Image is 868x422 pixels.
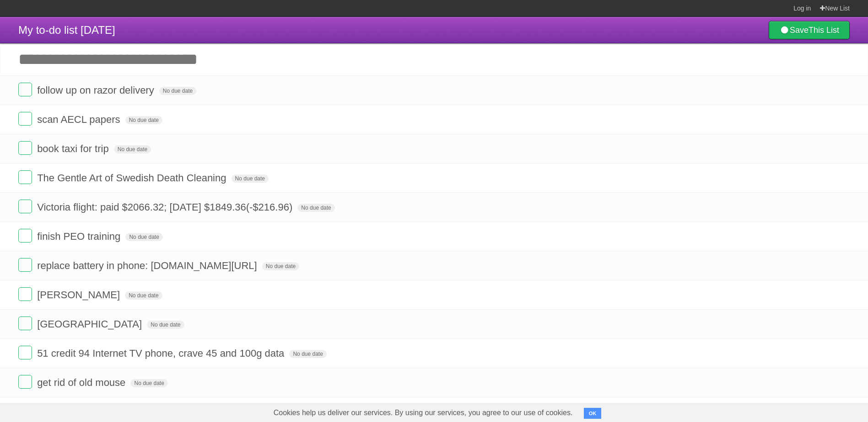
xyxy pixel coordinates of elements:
span: replace battery in phone: [DOMAIN_NAME][URL] [37,260,259,271]
span: [PERSON_NAME] [37,289,122,301]
label: Done [18,170,32,184]
b: This List [809,26,839,35]
label: Done [18,83,32,96]
label: Done [18,346,32,359]
a: SaveThis List [769,21,850,39]
span: No due date [232,174,269,183]
span: No due date [130,379,167,387]
span: No due date [262,262,299,270]
button: OK [584,408,602,419]
label: Done [18,258,32,272]
span: follow up on razor delivery [37,84,156,96]
label: Done [18,316,32,330]
span: Cookies help us deliver our services. By using our services, you agree to our use of cookies. [264,404,582,422]
span: [GEOGRAPHIC_DATA] [37,318,144,330]
span: The Gentle Art of Swedish Death Cleaning [37,172,228,184]
span: get rid of old mouse [37,377,128,388]
span: No due date [114,145,151,153]
span: No due date [147,321,184,329]
span: book taxi for trip [37,143,111,154]
span: No due date [125,233,162,241]
span: No due date [159,87,196,95]
span: finish PEO training [37,231,123,242]
span: My to-do list [DATE] [18,24,115,36]
label: Done [18,141,32,155]
span: 51 credit 94 Internet TV phone, crave 45 and 100g data [37,348,286,359]
label: Done [18,229,32,243]
label: Done [18,112,32,126]
span: No due date [125,291,162,300]
span: No due date [297,204,334,212]
span: Victoria flight: paid $2066.32; [DATE] $1849.36(-$216.96) [37,201,295,213]
label: Done [18,375,32,389]
label: Done [18,287,32,301]
span: No due date [289,350,326,358]
label: Done [18,200,32,213]
span: scan AECL papers [37,114,122,125]
span: No due date [125,116,162,124]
